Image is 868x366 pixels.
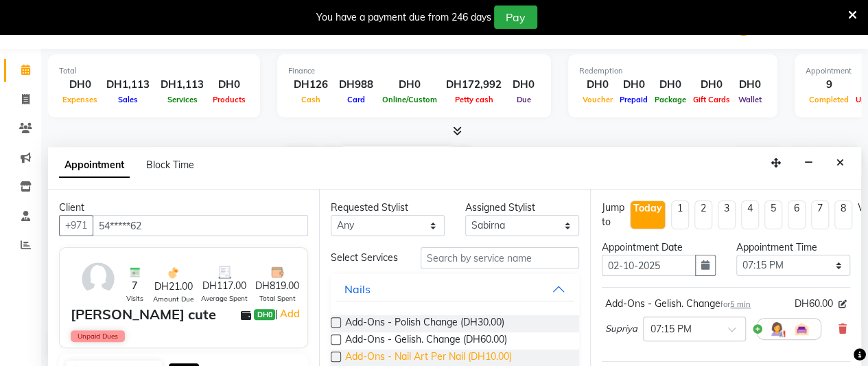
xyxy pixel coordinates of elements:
img: Hairdresser.png [769,321,785,337]
span: Package [651,95,690,104]
small: for [720,299,751,309]
span: Supriya [605,322,637,336]
span: Voucher [579,95,616,104]
div: 9 [806,77,852,93]
div: Select Services [320,251,410,265]
div: DH0 [616,77,651,93]
li: 3 [718,201,736,229]
span: Due [513,95,535,104]
div: Requested Stylist [331,201,445,215]
div: Assigned Stylist [465,201,579,215]
span: Sales [115,95,141,104]
button: Pay [494,5,537,29]
div: Nails [344,281,371,297]
img: avatar [78,259,118,299]
span: Wallet [735,95,765,104]
div: Redemption [579,65,766,77]
span: Unpaid Dues [71,330,125,342]
span: Total Spent [259,293,296,304]
img: Interior.png [793,321,810,337]
span: DH0 [254,309,274,320]
span: Amount Due [153,294,193,304]
span: DH819.00 [255,279,299,293]
div: DH0 [379,77,441,93]
div: DH0 [690,77,734,93]
div: Finance [288,65,540,77]
button: +971 [59,215,93,236]
i: Edit price [838,300,847,308]
span: Appointment [59,153,130,178]
span: 5 min [730,299,751,309]
div: DH0 [579,77,616,93]
span: Petty cash [451,95,497,104]
div: Total [59,65,249,77]
div: You have a payment due from 246 days [316,10,491,25]
div: DH0 [734,77,766,93]
li: 2 [694,201,712,229]
div: Today [633,201,662,216]
div: DH0 [507,77,540,93]
span: 7 [132,279,137,293]
div: DH0 [209,77,249,93]
li: 6 [788,201,806,229]
div: [PERSON_NAME] cute [71,304,216,325]
span: DH60.00 [795,297,833,311]
span: Average Spent [201,293,248,304]
div: DH0 [59,77,101,93]
div: Appointment Date [602,240,716,255]
span: Services [164,95,201,104]
li: 8 [834,201,852,229]
input: Search by Name/Mobile/Email/Code [93,215,308,236]
span: | [275,306,302,322]
span: Completed [806,95,852,104]
li: 4 [741,201,759,229]
span: Card [344,95,368,104]
li: 5 [764,201,782,229]
span: Prepaid [616,95,651,104]
div: Client [59,201,308,215]
div: DH1,113 [155,77,209,93]
span: Add-Ons - Gelish. Change (DH60.00) [345,332,507,350]
span: Add-Ons - Polish Change (DH30.00) [345,315,504,332]
div: DH126 [288,77,333,93]
li: 7 [811,201,829,229]
span: Gift Cards [690,95,734,104]
div: Jump to [602,201,624,229]
span: DH117.00 [202,279,246,293]
span: Products [209,95,249,104]
span: DH21.00 [154,279,193,294]
span: Expenses [59,95,101,104]
div: Appointment Time [736,240,850,255]
div: DH172,992 [441,77,507,93]
button: Nails [336,277,574,301]
div: DH0 [651,77,690,93]
div: DH988 [333,77,379,93]
input: yyyy-mm-dd [602,255,696,276]
div: DH1,113 [101,77,155,93]
li: 1 [671,201,689,229]
input: Search by service name [421,247,579,268]
a: Add [278,306,302,322]
span: Cash [298,95,324,104]
span: Online/Custom [379,95,441,104]
div: Add-Ons - Gelish. Change [605,297,751,311]
span: Block Time [146,159,194,171]
button: Close [830,152,850,174]
span: Visits [126,293,143,304]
